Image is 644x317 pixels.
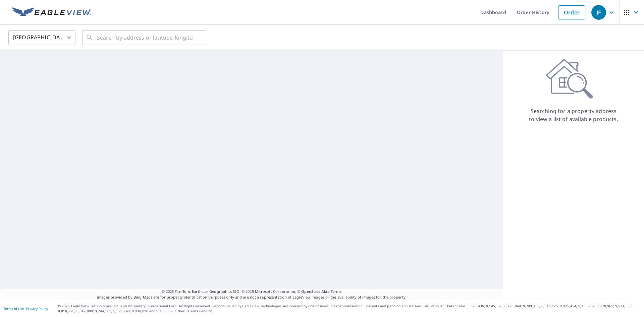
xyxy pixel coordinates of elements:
p: © 2025 Eagle View Technologies, Inc. and Pictometry International Corp. All Rights Reserved. Repo... [58,304,641,314]
img: EV Logo [12,7,91,17]
a: Privacy Policy [26,306,48,311]
span: © 2025 TomTom, Earthstar Geographics SIO, © 2025 Microsoft Corporation, © [162,289,342,295]
div: [GEOGRAPHIC_DATA] [8,28,75,47]
a: Terms of Use [3,306,24,311]
a: OpenStreetMap [301,289,329,294]
input: Search by address or latitude-longitude [97,28,193,47]
a: Order [558,5,585,19]
p: Searching for a property address to view a list of available products. [529,107,619,123]
p: | [3,307,48,311]
a: Terms [331,289,342,294]
div: JF [591,5,606,20]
